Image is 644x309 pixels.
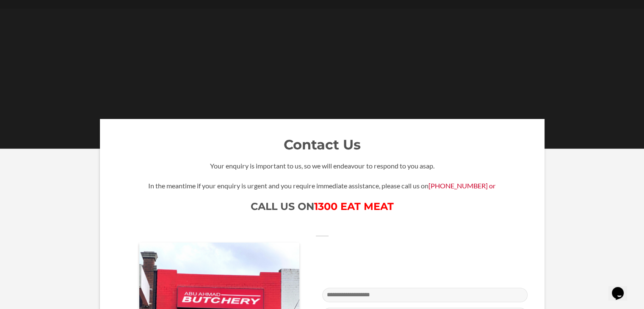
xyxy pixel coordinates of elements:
a: [PHONE_NUMBER] or [428,182,496,190]
h1: CALL US ON [117,200,528,213]
iframe: chat widget [608,275,636,301]
a: 1300 EAT MEAT [314,200,394,212]
h2: Contact Us [117,136,528,154]
p: In the meantime if your enquiry is urgent and you require immediate assistance, please call us on [117,180,528,191]
p: Your enquiry is important to us, so we will endeavour to respond to you asap. [117,160,528,171]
